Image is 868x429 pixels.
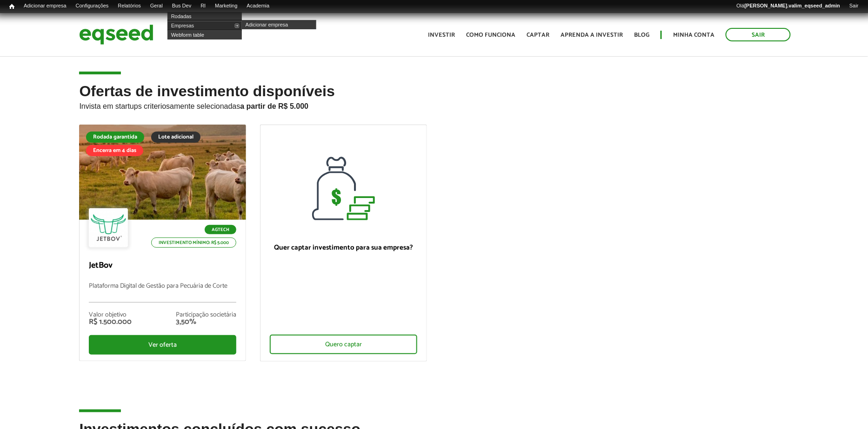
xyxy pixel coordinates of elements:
[79,99,788,111] p: Invista em startups criteriosamente selecionadas
[260,125,427,362] a: Quer captar investimento para sua empresa? Quero captar
[89,312,132,318] div: Valor objetivo
[79,22,154,47] img: EqSeed
[176,312,236,318] div: Participação societária
[167,12,242,21] a: Rodadas
[240,102,308,110] strong: a partir de R$ 5.000
[205,225,236,234] p: Agtech
[151,132,200,143] div: Lote adicional
[561,32,623,38] a: Aprenda a investir
[5,2,19,11] a: Início
[89,335,236,355] div: Ver oferta
[428,32,455,38] a: Investir
[146,2,167,10] a: Geral
[270,244,417,252] p: Quer captar investimento para sua empresa?
[673,32,714,38] a: Minha conta
[89,283,236,303] p: Plataforma Digital de Gestão para Pecuária de Corte
[845,2,863,10] a: Sair
[745,3,841,8] strong: [PERSON_NAME].valim_eqseed_admin
[242,2,274,10] a: Academia
[527,32,549,38] a: Captar
[89,261,236,271] p: JetBov
[113,2,145,10] a: Relatórios
[71,2,114,10] a: Configurações
[167,2,196,10] a: Bus Dev
[466,32,515,38] a: Como funciona
[176,318,236,326] div: 3,50%
[79,83,788,125] h2: Ofertas de investimento disponíveis
[196,2,210,10] a: RI
[634,32,649,38] a: Blog
[19,2,71,10] a: Adicionar empresa
[79,125,246,361] a: Rodada garantida Lote adicional Encerra em 4 dias Agtech Investimento mínimo: R$ 5.000 JetBov Pla...
[270,335,417,354] div: Quero captar
[726,28,791,41] a: Sair
[89,318,132,326] div: R$ 1.500.000
[732,2,845,10] a: Olá[PERSON_NAME].valim_eqseed_admin
[86,132,144,143] div: Rodada garantida
[151,238,236,248] p: Investimento mínimo: R$ 5.000
[9,3,14,10] span: Início
[86,145,143,156] div: Encerra em 4 dias
[210,2,242,10] a: Marketing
